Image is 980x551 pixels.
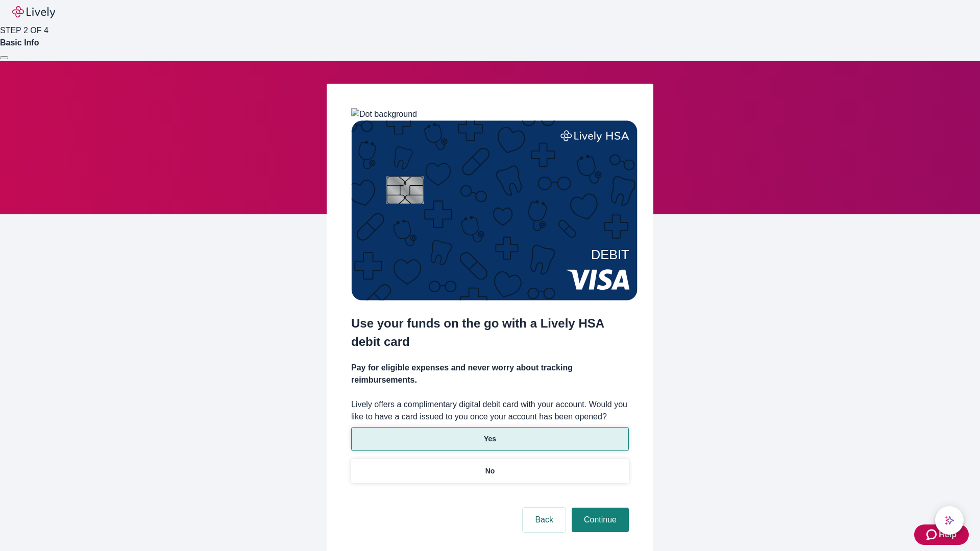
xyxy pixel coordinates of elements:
[12,6,55,18] img: Lively
[351,427,629,451] button: Yes
[351,398,629,423] label: Lively offers a complimentary digital debit card with your account. Would you like to have a card...
[351,459,629,483] button: No
[484,434,496,444] p: Yes
[351,108,417,120] img: Dot background
[351,362,629,386] h4: Pay for eligible expenses and never worry about tracking reimbursements.
[944,515,954,525] svg: Lively AI Assistant
[935,506,964,535] button: chat
[485,466,495,477] p: No
[523,508,566,532] button: Back
[939,529,957,541] span: Help
[572,508,629,532] button: Continue
[926,529,939,541] svg: Zendesk support icon
[351,120,638,300] img: Debit card
[351,314,629,351] h2: Use your funds on the go with a Lively HSA debit card
[914,524,969,545] button: Zendesk support iconHelp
